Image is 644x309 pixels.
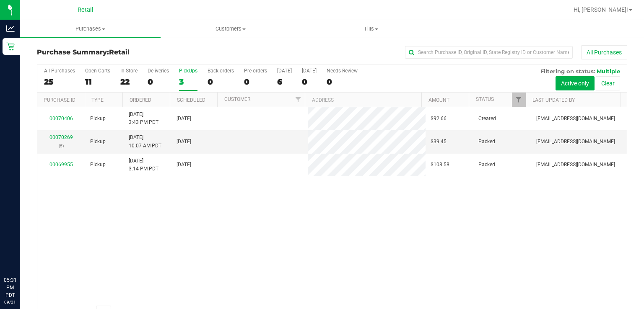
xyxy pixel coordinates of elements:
[431,115,447,123] span: $92.66
[4,299,16,305] p: 09/21
[90,138,106,146] span: Pickup
[536,138,615,146] span: [EMAIL_ADDRESS][DOMAIN_NAME]
[49,116,73,121] a: 00070406
[20,25,161,33] span: Purchases
[42,142,80,150] p: (5)
[6,42,15,51] inline-svg: Retail
[85,77,110,87] div: 11
[161,20,301,38] a: Customers
[177,138,191,146] span: [DATE]
[177,115,191,123] span: [DATE]
[90,115,106,123] span: Pickup
[302,77,317,87] div: 0
[208,77,234,87] div: 0
[78,6,93,13] span: Retail
[512,93,526,107] a: Filter
[179,68,197,74] div: PickUps
[91,97,104,103] a: Type
[327,77,358,87] div: 0
[428,97,449,103] a: Amount
[277,77,292,87] div: 6
[44,97,75,103] a: Purchase ID
[596,76,620,90] button: Clear
[540,68,595,75] span: Filtering on status:
[327,68,358,74] div: Needs Review
[148,77,169,87] div: 0
[574,6,628,13] span: Hi, [PERSON_NAME]!
[177,97,205,103] a: Scheduled
[478,115,496,123] span: Created
[8,242,34,267] iframe: Resource center
[177,161,191,169] span: [DATE]
[431,138,447,146] span: $39.45
[4,276,16,299] p: 05:31 PM PDT
[148,68,169,74] div: Deliveries
[277,68,292,74] div: [DATE]
[179,77,197,87] div: 3
[301,25,441,33] span: Tills
[431,161,449,169] span: $108.58
[161,25,301,33] span: Customers
[44,68,75,74] div: All Purchases
[129,134,161,149] span: [DATE] 10:07 AM PDT
[244,68,267,74] div: Pre-orders
[301,20,441,38] a: Tills
[302,68,317,74] div: [DATE]
[37,49,234,56] h3: Purchase Summary:
[581,45,627,59] button: All Purchases
[532,97,575,103] a: Last Updated By
[478,161,495,169] span: Packed
[49,162,73,167] a: 00069955
[49,134,73,140] a: 00070269
[109,48,130,56] span: Retail
[130,97,151,103] a: Ordered
[90,161,106,169] span: Pickup
[20,20,161,38] a: Purchases
[536,161,615,169] span: [EMAIL_ADDRESS][DOMAIN_NAME]
[597,68,620,75] span: Multiple
[405,46,573,59] input: Search Purchase ID, Original ID, State Registry ID or Customer Name...
[244,77,267,87] div: 0
[208,68,234,74] div: Back-orders
[129,111,158,126] span: [DATE] 3:43 PM PDT
[129,157,158,173] span: [DATE] 3:14 PM PDT
[224,96,250,102] a: Customer
[6,24,15,33] inline-svg: Analytics
[291,93,305,107] a: Filter
[85,68,110,74] div: Open Carts
[44,77,75,87] div: 25
[120,68,138,74] div: In Store
[556,76,595,90] button: Active only
[478,138,495,146] span: Packed
[536,115,615,123] span: [EMAIL_ADDRESS][DOMAIN_NAME]
[305,93,421,107] th: Address
[120,77,138,87] div: 22
[476,96,494,102] a: Status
